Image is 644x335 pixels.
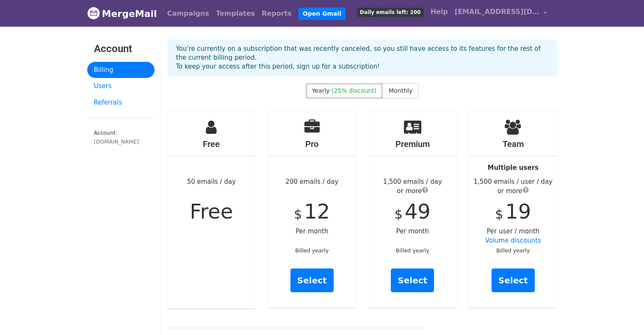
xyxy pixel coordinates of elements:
span: [EMAIL_ADDRESS][DOMAIN_NAME] [455,7,539,17]
span: $ [294,207,302,221]
a: MergeMail [87,5,157,22]
a: Daily emails left: 200 [354,3,427,20]
div: 50 emails / day [168,111,256,308]
span: (25% discount) [332,87,376,94]
small: Account: [94,130,148,146]
span: 49 [405,199,431,223]
span: $ [495,207,503,221]
div: 1,500 emails / user / day or more [469,177,557,196]
a: Volume discounts [485,237,541,244]
a: Campaigns [164,5,213,22]
span: Daily emails left: 200 [357,8,424,17]
h4: Team [469,139,557,149]
span: $ [395,207,403,221]
span: Free [190,199,233,223]
div: [DOMAIN_NAME] [94,138,148,146]
div: 200 emails / day Per month [268,111,356,307]
h3: Account [94,43,148,55]
span: 12 [304,199,330,223]
span: 19 [505,199,531,223]
small: Billed yearly [295,247,329,254]
a: Select [391,269,434,292]
a: Billing [87,62,155,78]
a: Templates [213,5,258,22]
a: Select [290,269,334,292]
h4: Pro [268,139,356,149]
a: Referrals [87,94,155,111]
span: Yearly [312,87,330,94]
strong: Multiple users [488,164,539,172]
a: Reports [258,5,295,22]
div: Per user / month [469,111,557,307]
img: MergeMail logo [87,7,100,19]
a: Open Gmail [299,8,345,20]
a: Users [87,78,155,94]
a: Help [427,3,451,20]
h4: Premium [369,139,457,149]
span: Monthly [389,87,412,94]
small: Billed yearly [496,247,530,254]
div: Per month [369,111,457,307]
small: Billed yearly [396,247,429,254]
h4: Free [168,139,256,149]
div: 1,500 emails / day or more [369,177,457,196]
a: [EMAIL_ADDRESS][DOMAIN_NAME] [451,3,550,23]
p: You're currently on a subscription that was recently canceled, so you still have access to its fe... [176,44,549,71]
a: Select [492,269,535,292]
